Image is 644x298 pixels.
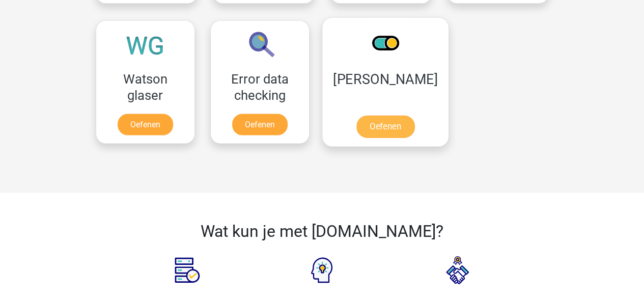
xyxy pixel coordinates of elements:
a: Oefenen [118,114,173,135]
img: Feedback [296,245,347,295]
img: Assessment [161,245,212,295]
h2: Wat kun je met [DOMAIN_NAME]? [126,221,518,240]
a: Oefenen [232,114,288,135]
img: Interview [432,245,483,295]
a: Oefenen [356,115,414,138]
